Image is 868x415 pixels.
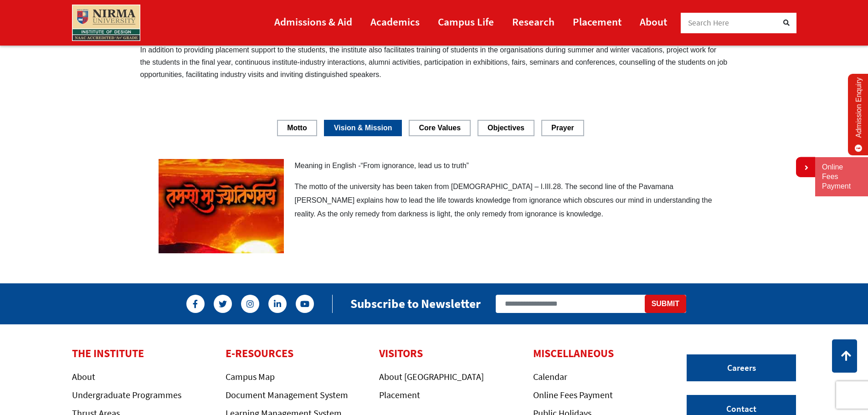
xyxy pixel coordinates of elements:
a: About [640,11,667,32]
a: Online Fees Payment [822,163,861,191]
a: Campus Life [438,11,494,32]
a: Prayer [541,120,584,136]
a: Core Values [409,120,471,136]
button: Submit [645,295,686,313]
img: Tam-so-Maa-Image_06052017_114444AM [159,159,284,253]
a: Campus Map [226,371,275,382]
a: Motto [277,120,317,136]
a: Online Fees Payment [533,389,613,400]
a: About [72,371,95,382]
p: In addition to providing placement support to the students, the institute also facilitates traini... [140,44,728,81]
a: Document Management System [226,389,348,400]
a: Admissions & Aid [274,11,352,32]
a: Placement [379,389,420,400]
a: Objectives [478,120,534,136]
h2: Subscribe to Newsletter [350,296,481,311]
span: Search Here [688,18,729,28]
a: Undergraduate Programmes [72,389,181,400]
p: Meaning in English -“From ignorance, lead us to truth” [159,159,728,173]
a: Placement [573,11,621,32]
p: The motto of the university has been taken from [DEMOGRAPHIC_DATA] – I.III.28. The second line of... [159,180,728,221]
a: Research [512,11,555,32]
a: Careers [687,354,796,382]
img: main_logo [72,5,140,41]
a: Vision & Mission [324,120,402,136]
a: About [GEOGRAPHIC_DATA] [379,371,484,382]
a: Calendar [533,371,567,382]
a: Academics [370,11,420,32]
